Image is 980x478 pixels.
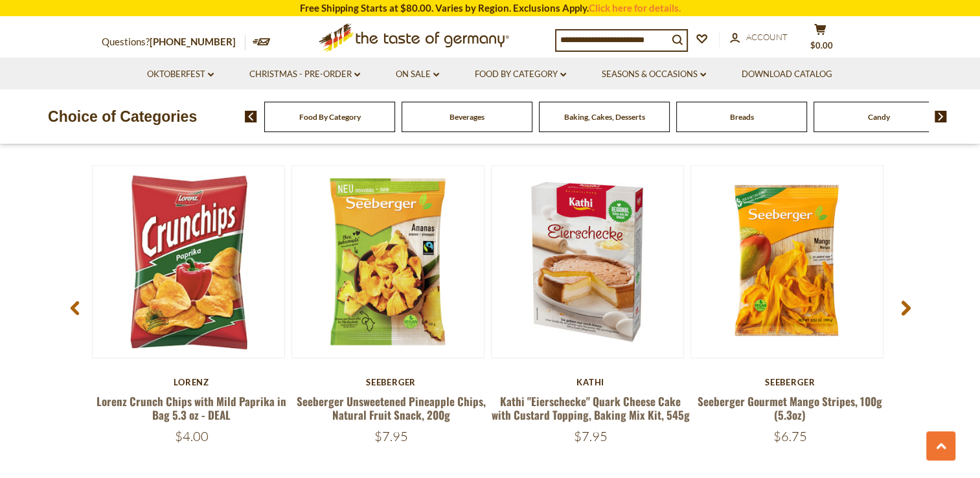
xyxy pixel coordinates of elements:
a: Christmas - PRE-ORDER [249,67,360,82]
div: Seeberger [690,377,890,387]
a: On Sale [396,67,439,82]
img: previous arrow [245,111,257,122]
a: Account [730,30,788,45]
span: $4.00 [175,428,209,444]
a: Seeberger Unsweetened Pineapple Chips, Natural Fruit Snack, 200g [297,393,486,423]
a: Beverages [450,112,484,122]
a: Candy [868,112,890,122]
a: Click here for details. [589,2,681,14]
img: next arrow [935,111,947,122]
div: Lorenz [92,377,291,387]
span: Account [746,32,788,42]
img: Kathi "Eierschecke" Quark Cheese Cake with Custard Topping, Baking Mix Kit, 545g [492,166,683,358]
span: $7.95 [374,428,408,444]
a: Oktoberfest [147,67,214,82]
a: Seeberger Gourmet Mango Stripes, 100g (5.3oz) [698,393,882,423]
img: Lorenz Crunch Chips with Mild Paprika in Bag 5.3 oz - DEAL [93,166,284,358]
span: $7.95 [574,428,608,444]
p: Questions? [102,34,245,51]
a: Food By Category [475,67,566,82]
a: Food By Category [299,112,361,122]
a: Kathi "Eierschecke" Quark Cheese Cake with Custard Topping, Baking Mix Kit, 545g [492,393,690,423]
div: Kathi [491,377,690,387]
a: Baking, Cakes, Desserts [564,112,645,122]
span: $0.00 [810,40,833,51]
div: Seeberger [291,377,491,387]
a: Lorenz Crunch Chips with Mild Paprika in Bag 5.3 oz - DEAL [97,393,286,423]
img: Seeberger Unsweetened Pineapple Chips, Natural Fruit Snack, 200g [292,166,484,358]
button: $0.00 [801,23,840,56]
a: [PHONE_NUMBER] [150,36,236,47]
span: $6.75 [773,428,807,444]
a: Seasons & Occasions [602,67,706,82]
a: Breads [730,112,754,122]
img: Seeberger Gourmet Mango Stripes, 100g (5.3oz) [691,166,883,358]
a: Download Catalog [742,67,832,82]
